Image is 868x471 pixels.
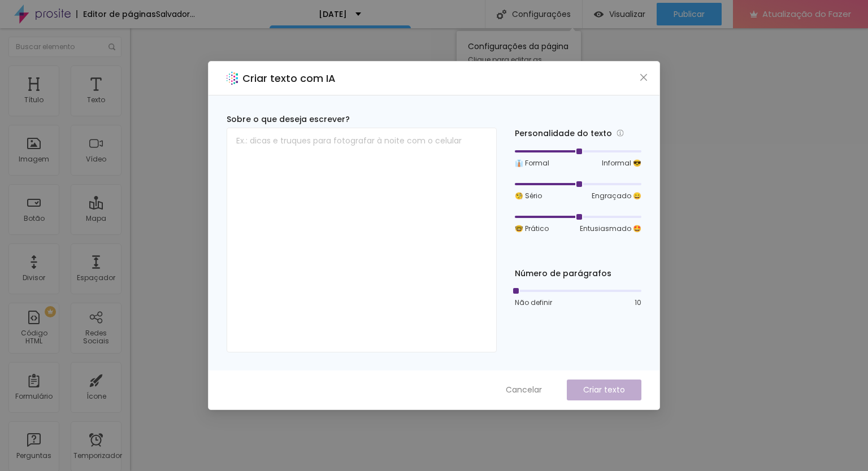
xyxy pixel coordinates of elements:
[16,451,51,460] font: Perguntas
[674,8,705,20] font: Publicar
[594,10,604,19] img: view-1.svg
[609,8,645,20] font: Visualizar
[497,10,506,19] img: Ícone
[24,95,44,104] font: Título
[506,384,542,395] font: Cancelar
[602,158,641,168] font: Informal 😎
[515,191,542,200] font: 🧐 Sério
[468,41,568,52] font: Configurações da página
[567,380,641,400] button: Criar texto
[73,451,122,460] font: Temporizador
[512,8,571,20] font: Configurações
[23,273,45,282] font: Divisor
[83,328,109,346] font: Redes Sociais
[130,28,868,471] iframe: Editor
[319,8,347,20] font: [DATE]
[108,43,115,50] img: Ícone
[86,391,106,401] font: Ícone
[515,128,612,139] font: Personalidade do texto
[156,8,195,20] font: Salvador...
[19,154,49,164] font: Imagem
[515,158,549,168] font: 👔 Formal
[21,328,47,346] font: Código HTML
[242,71,336,85] font: Criar texto com IA
[635,298,641,307] font: 10
[638,72,650,84] button: Fechar
[639,73,648,82] span: fechar
[515,224,549,233] font: 🤓 Prático
[86,213,106,223] font: Mapa
[494,380,553,400] button: Cancelar
[24,213,45,223] font: Botão
[762,8,851,20] font: Atualização do Fazer
[583,3,657,25] button: Visualizar
[86,154,106,164] font: Vídeo
[227,114,350,125] font: Sobre o que deseja escrever?
[87,95,105,104] font: Texto
[657,3,722,25] button: Publicar
[468,55,569,94] font: Clique para editar as configurações desta página como: Informações para compartilhamento, SEO, UR...
[515,268,611,279] font: Número de parágrafos
[77,273,115,282] font: Espaçador
[592,191,641,200] font: Engraçado 😄
[8,37,121,57] input: Buscar elemento
[580,224,641,233] font: Entusiasmado 🤩
[515,298,552,307] font: Não definir
[83,8,156,20] font: Editor de páginas
[15,391,53,401] font: Formulário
